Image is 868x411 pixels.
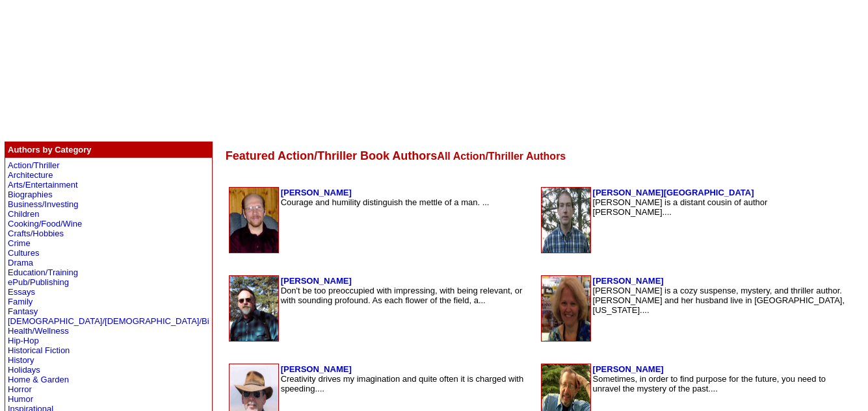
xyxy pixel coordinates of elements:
[8,306,38,316] a: Fantasy
[281,188,352,197] a: [PERSON_NAME]
[8,316,209,326] a: [DEMOGRAPHIC_DATA]/[DEMOGRAPHIC_DATA]/Bi
[437,151,566,162] font: All Action/Thriller Authors
[593,197,768,217] font: [PERSON_NAME] is a distant cousin of author [PERSON_NAME]....
[8,199,78,209] a: Business/Investing
[230,188,278,253] img: 4037.jpg
[593,188,754,197] a: [PERSON_NAME][GEOGRAPHIC_DATA]
[8,336,39,345] a: Hip-Hop
[281,276,352,286] a: [PERSON_NAME]
[593,364,664,374] a: [PERSON_NAME]
[593,286,845,315] font: [PERSON_NAME] is a cozy suspense, mystery, and thriller author. [PERSON_NAME] and her husband liv...
[8,229,64,238] a: Crafts/Hobbies
[8,326,69,336] a: Health/Wellness
[226,149,438,162] font: Featured Action/Thriller Book Authors
[593,374,826,393] font: Sometimes, in order to find purpose for the future, you need to unravel the mystery of the past....
[281,364,352,374] a: [PERSON_NAME]
[542,188,590,253] img: 226715.jpg
[281,197,490,207] font: Courage and humility distinguish the mettle of a man. ...
[8,345,70,355] a: Historical Fiction
[593,276,664,286] a: [PERSON_NAME]
[8,258,33,268] a: Drama
[8,384,32,394] a: Horror
[8,209,39,219] a: Children
[230,276,278,341] img: 38577.jpg
[8,297,33,306] a: Family
[8,277,69,287] a: ePub/Publishing
[8,268,78,277] a: Education/Training
[281,286,523,305] font: Don't be too preoccupied with impressing, with being relevant, or with sounding profound. As each...
[8,219,82,229] a: Cooking/Food/Wine
[8,394,33,404] a: Humor
[8,238,31,248] a: Crime
[8,375,69,384] a: Home & Garden
[281,374,524,393] font: Creativity drives my imagination and quite often it is charged with speeding....
[8,190,53,199] a: Biographies
[8,355,34,365] a: History
[8,248,39,258] a: Cultures
[542,276,590,341] img: 187385.jpg
[8,365,40,375] a: Holidays
[8,287,35,297] a: Essays
[8,180,78,190] a: Arts/Entertainment
[437,149,566,162] a: All Action/Thriller Authors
